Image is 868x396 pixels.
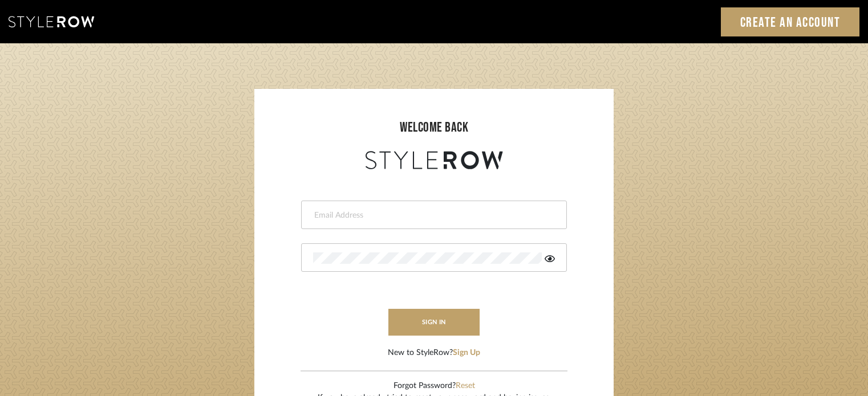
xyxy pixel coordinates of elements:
input: Email Address [313,210,552,221]
a: Create an Account [721,7,860,36]
div: Forgot Password? [318,380,551,392]
button: sign in [388,309,480,336]
div: welcome back [266,117,602,138]
button: Sign Up [453,347,480,359]
button: Reset [456,380,475,392]
div: New to StyleRow? [388,347,480,359]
